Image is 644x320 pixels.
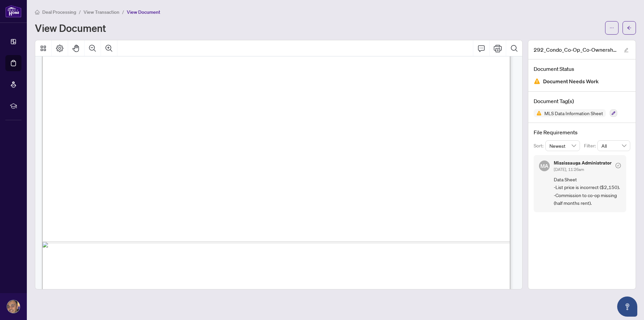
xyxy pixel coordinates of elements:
[609,26,614,30] span: ellipsis
[35,10,40,14] span: home
[601,141,626,151] span: All
[5,5,21,17] img: logo
[615,163,621,168] span: check-circle
[79,8,81,16] li: /
[624,48,629,52] span: edit
[534,97,630,105] h4: Document Tag(s)
[549,141,576,151] span: Newest
[540,162,548,170] span: MA
[534,128,630,136] h4: File Requirements
[534,46,618,54] span: 292_Condo_Co-Op_Co-Ownership_Time_Share_-_Lease_Sub-Lease_MLS_Data_Information_Form_-_PropTx-[PER...
[627,26,632,30] span: arrow-left
[554,161,611,165] h5: Mississauga Administrator
[554,167,584,172] span: [DATE], 11:26am
[542,111,606,116] span: MLS Data Information Sheet
[122,8,124,16] li: /
[84,9,119,15] span: View Transaction
[534,65,630,73] h4: Document Status
[543,77,599,86] span: Document Needs Work
[534,78,540,85] img: Document Status
[584,142,597,149] p: Filter:
[534,109,542,117] img: Status Icon
[127,9,160,15] span: View Document
[617,296,637,317] button: Open asap
[35,22,106,33] h1: View Document
[554,176,621,207] span: Data Sheet -List price is incorrect ($2,150). -Commission to co-op missing (half months rent).
[534,142,545,149] p: Sort:
[42,9,76,15] span: Deal Processing
[7,300,20,313] img: Profile Icon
